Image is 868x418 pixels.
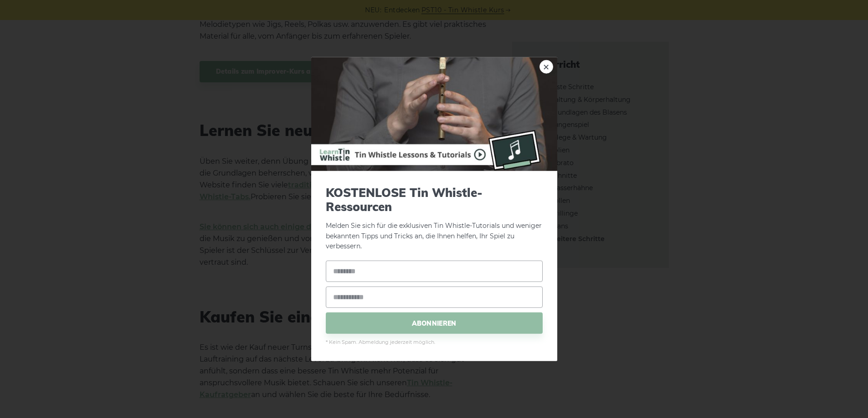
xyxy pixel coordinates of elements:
font: ABONNIEREN [412,319,457,327]
font: KOSTENLOSE Tin Whistle-Ressourcen [326,185,483,214]
a: × [539,60,553,73]
img: Vorschau des Tin Whistle-Kaufratgebers [311,57,557,171]
font: Melden Sie sich für die exklusiven Tin Whistle-Tutorials und weniger bekannten Tipps und Tricks a... [326,222,542,251]
font: * Kein Spam. Abmeldung jederzeit möglich. [326,339,435,345]
font: × [542,58,550,75]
